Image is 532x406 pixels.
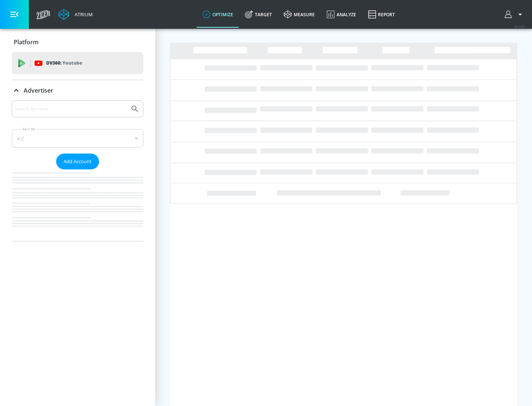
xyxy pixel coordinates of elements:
div: Advertiser [12,100,143,241]
button: Add Account [56,154,99,169]
a: Atrium [58,9,93,20]
div: A-Z [12,129,143,148]
a: Target [239,1,278,28]
div: Atrium [72,11,93,18]
span: Add Account [64,157,92,166]
p: Advertiser [24,86,53,94]
nav: list of Advertiser [12,169,143,241]
a: Analyze [321,1,362,28]
div: Platform [12,32,143,52]
a: measure [278,1,321,28]
p: DV360: [46,59,82,67]
div: DV360: Youtube [12,52,143,74]
input: Search by name [15,104,127,114]
label: Sort By [21,127,37,131]
div: Advertiser [12,80,143,101]
p: Youtube [62,59,82,67]
p: Platform [14,38,38,46]
a: optimize [197,1,239,28]
a: Report [362,1,401,28]
span: v 4.24.0 [514,24,525,28]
